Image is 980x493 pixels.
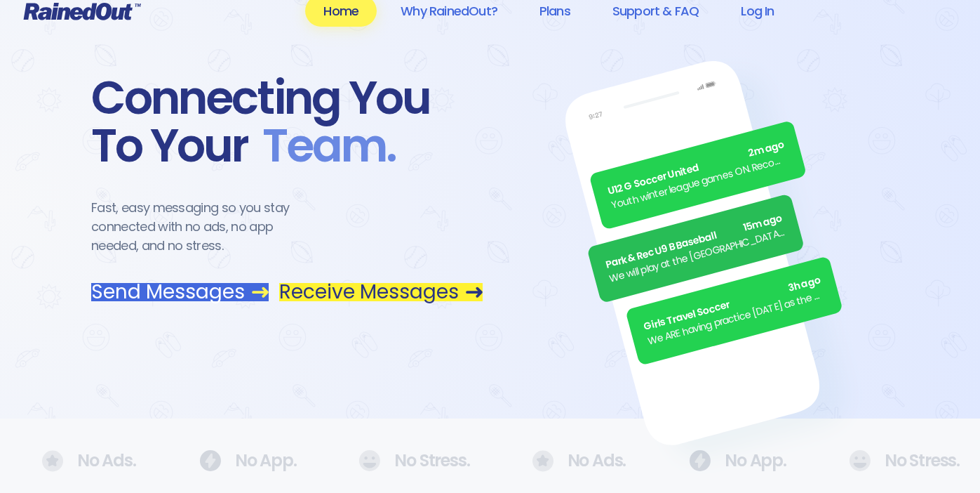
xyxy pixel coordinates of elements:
div: No Stress. [358,450,448,471]
div: No Ads. [532,450,605,472]
span: Team . [248,122,396,170]
span: 3h ago [786,273,822,296]
div: Fast, easy messaging so you stay connected with no ads, no app needed, and no stress. [91,198,316,255]
img: No Ads. [849,450,871,471]
div: No Stress. [849,450,938,471]
a: Send Messages [91,283,269,301]
div: Girls Travel Soccer [643,273,823,335]
img: No Ads. [689,450,711,471]
div: We will play at the [GEOGRAPHIC_DATA]. Wear white, be at the field by 5pm. [608,225,788,287]
span: 15m ago [741,211,784,235]
div: Park & Rec U9 B Baseball [604,211,784,272]
div: No App. [199,450,275,471]
img: No Ads. [532,450,553,472]
span: 2m ago [747,138,786,162]
div: Youth winter league games ON. Recommend running shoes/sneakers for players as option for footwear. [610,152,790,213]
div: No Ads. [42,450,115,472]
div: We ARE having practice [DATE] as the sun is finally out. [646,287,826,349]
img: No Ads. [358,450,380,471]
div: Connecting You To Your [91,74,483,170]
img: No Ads. [42,450,63,472]
div: No App. [689,450,765,471]
div: U12 G Soccer United [606,138,786,199]
img: No Ads. [199,450,221,471]
a: Receive Messages [279,283,483,301]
